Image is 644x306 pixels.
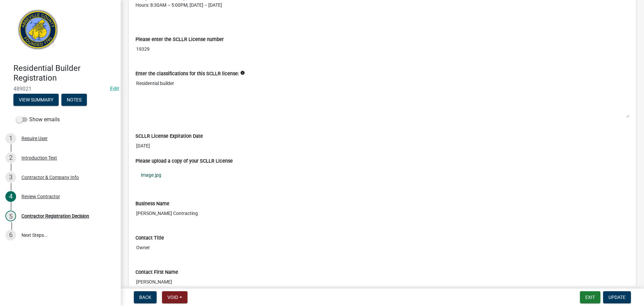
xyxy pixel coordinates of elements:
div: Introduction Text [21,156,57,160]
div: Review Contractor [21,194,60,199]
div: 4 [5,191,16,202]
wm-modal-confirm: Summary [13,97,59,103]
div: 3 [5,172,16,183]
label: Enter the classifications for this SCLLR license: [136,72,239,76]
wm-modal-confirm: Notes [61,97,87,103]
button: Back [134,291,157,303]
label: Please enter the SCLLR License number [136,37,224,42]
div: Contractor Registration Decision [21,214,89,218]
label: Contact Title [136,236,164,241]
button: Exit [580,291,600,303]
h4: Residential Builder Registration [13,63,115,83]
button: View Summary [13,94,59,106]
div: 2 [5,152,16,163]
div: 1 [5,133,16,144]
wm-modal-confirm: Edit Application Number [110,86,119,92]
div: Require User [21,136,48,141]
button: Void [162,291,187,303]
button: Notes [61,94,87,106]
div: 5 [5,211,16,221]
span: Void [167,295,178,300]
label: Please upload a copy of your SCLLR License [136,159,233,164]
span: Update [608,295,626,300]
a: image.jpg [136,167,629,183]
a: Edit [110,86,119,92]
span: 489021 [13,86,107,92]
label: Show emails [16,116,60,124]
div: 6 [5,230,16,241]
label: Contact First Name [136,270,178,275]
textarea: Residential builder [136,77,629,118]
i: info [240,71,245,75]
img: Abbeville County, South Carolina [13,7,63,56]
button: Update [603,291,631,303]
div: Contractor & Company Info [21,175,79,180]
label: SCLLR License Expiration Date [136,134,203,139]
label: Business Name [136,202,169,206]
span: Back [139,295,151,300]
